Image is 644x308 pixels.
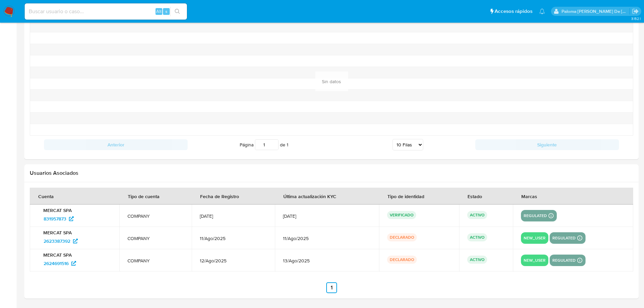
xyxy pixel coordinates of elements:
[539,8,545,14] a: Notificaciones
[562,8,630,15] p: paloma.falcondesoto@mercadolibre.cl
[632,8,639,15] a: Salir
[156,8,162,15] span: Alt
[25,7,187,16] input: Buscar usuario o caso...
[165,8,167,15] span: s
[30,170,633,176] h2: Usuarios Asociados
[631,16,641,21] span: 3.152.1
[170,7,184,16] button: search-icon
[495,8,532,15] span: Accesos rápidos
